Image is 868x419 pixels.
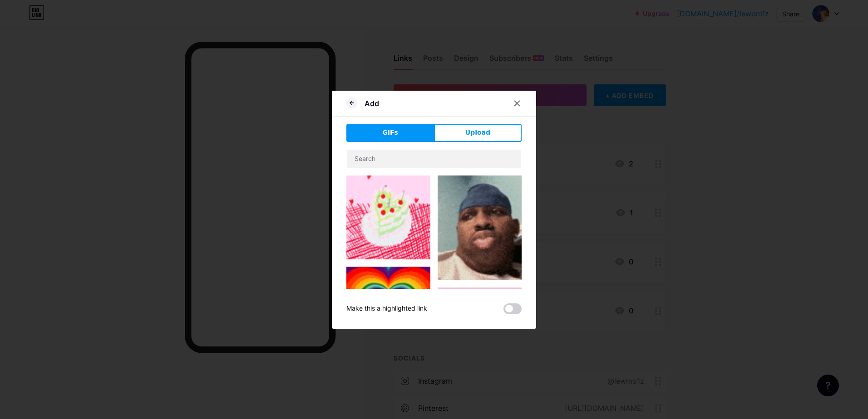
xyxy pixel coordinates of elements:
button: Upload [434,124,522,142]
img: Gihpy [438,175,522,280]
div: Add [365,98,379,109]
input: Search [347,150,521,168]
span: Upload [465,128,490,137]
img: Gihpy [346,267,430,351]
img: Gihpy [438,287,522,371]
img: Gihpy [346,175,430,259]
button: GIFs [346,124,434,142]
div: Make this a highlighted link [346,303,427,314]
span: GIFs [382,128,398,137]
